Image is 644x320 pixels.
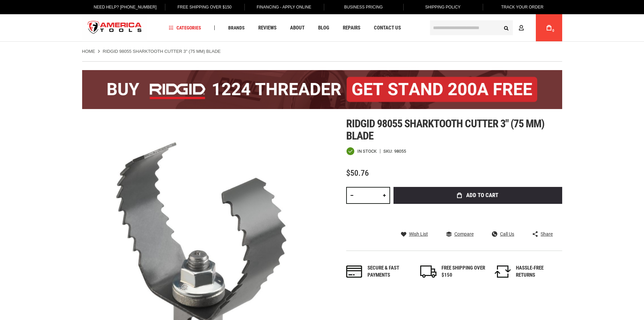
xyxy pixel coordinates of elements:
span: Repairs [343,25,360,30]
button: Add to Cart [393,187,562,204]
div: 98055 [394,149,406,153]
div: Availability [346,147,377,155]
img: America Tools [82,15,148,41]
span: Call Us [500,232,514,236]
img: BOGO: Buy the RIDGID® 1224 Threader (26092), get the 92467 200A Stand FREE! [82,70,562,109]
a: About [287,23,308,33]
a: Call Us [492,231,514,237]
div: Secure & fast payments [367,264,411,279]
span: Contact Us [374,25,401,30]
span: Compare [454,232,474,236]
a: Categories [166,23,204,33]
span: Add to Cart [466,192,498,198]
span: Shipping Policy [425,5,461,9]
span: Categories [169,25,201,30]
iframe: Secure express checkout frame [392,206,564,226]
span: 0 [552,29,554,33]
a: Contact Us [371,23,404,33]
img: shipping [420,265,436,278]
a: 0 [543,14,555,41]
a: Wish List [401,231,428,237]
span: Reviews [258,25,277,30]
span: Wish List [409,232,428,236]
img: payments [346,265,362,278]
a: Reviews [255,23,280,33]
span: Ridgid 98055 sharktooth cutter 3" (75 mm) blade [346,117,545,142]
button: Search [500,21,513,34]
span: $50.76 [346,168,369,178]
div: FREE SHIPPING OVER $150 [442,264,485,279]
img: returns [495,265,511,278]
a: Repairs [340,23,363,33]
span: Brands [228,25,245,30]
a: Brands [225,23,248,33]
div: HASSLE-FREE RETURNS [516,264,560,279]
a: store logo [82,15,148,41]
span: About [290,25,305,30]
span: Share [541,232,553,236]
a: Compare [446,231,474,237]
span: In stock [357,149,377,153]
a: Blog [315,23,332,33]
strong: RIDGID 98055 SHARKTOOTH CUTTER 3" (75 MM) BLADE [103,49,221,54]
a: Home [82,48,95,55]
strong: SKU [383,149,394,153]
span: Blog [318,25,329,30]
